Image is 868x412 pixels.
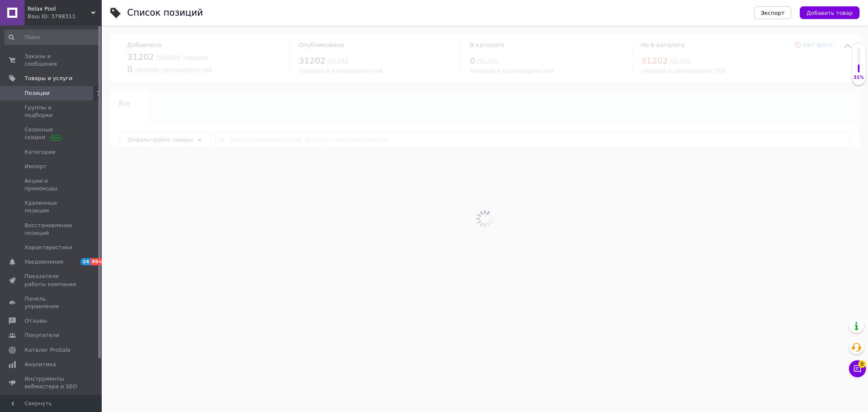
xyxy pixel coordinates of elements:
[807,10,853,16] span: Добавить товар
[25,258,63,266] span: Уведомления
[25,244,72,251] span: Характеристики
[25,222,78,237] span: Восстановление позиций
[25,361,56,368] span: Аналитика
[25,273,78,288] span: Показатели работы компании
[28,5,91,13] span: Relax Pool
[25,163,47,170] span: Импорт
[25,199,78,214] span: Удаленные позиции
[28,13,102,20] div: Ваш ID: 3798311
[25,104,78,119] span: Группы и подборки
[25,346,70,354] span: Каталог ProSale
[25,331,59,339] span: Покупатели
[25,53,78,68] span: Заказы и сообщения
[761,10,785,16] span: Экспорт
[858,360,866,368] span: 8
[25,89,50,97] span: Позиции
[25,177,78,192] span: Акции и промокоды
[25,126,78,141] span: Сезонные скидки
[4,30,100,45] input: Поиск
[25,317,47,325] span: Отзывы
[25,148,56,156] span: Категории
[800,6,860,19] button: Добавить товар
[852,75,865,81] div: 31%
[25,375,78,390] span: Инструменты вебмастера и SEO
[849,360,866,377] button: Чат с покупателем8
[90,258,104,265] span: 99+
[127,8,203,17] div: Список позиций
[25,75,72,82] span: Товары и услуги
[754,6,791,19] button: Экспорт
[81,258,90,265] span: 24
[25,295,78,310] span: Панель управления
